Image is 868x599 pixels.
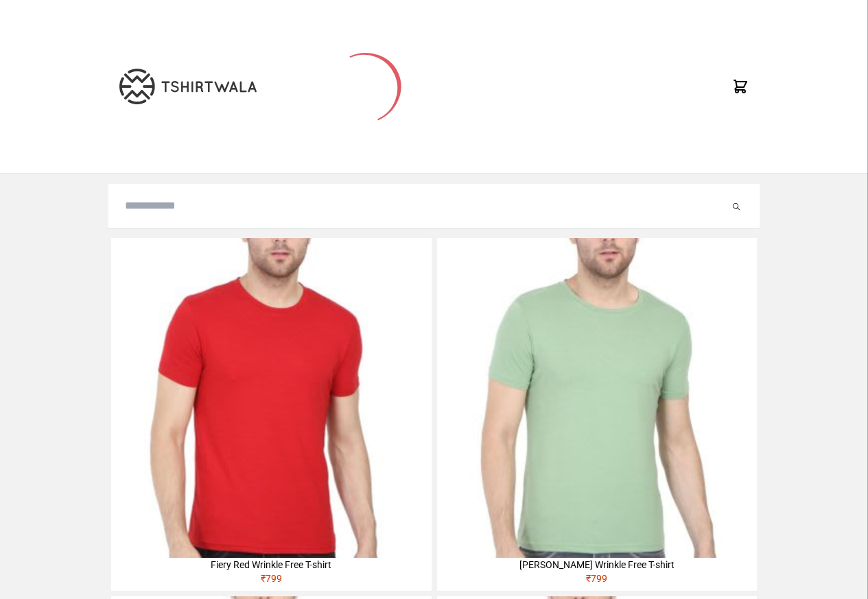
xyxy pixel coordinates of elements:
img: TW-LOGO-400-104.png [119,69,257,104]
div: [PERSON_NAME] Wrinkle Free T-shirt [437,558,757,572]
div: ₹ 799 [111,572,431,591]
img: 4M6A2225-320x320.jpg [111,238,431,558]
a: Fiery Red Wrinkle Free T-shirt₹799 [111,238,431,591]
div: ₹ 799 [437,572,757,591]
button: Submit your search query. [729,198,743,214]
img: 4M6A2211-320x320.jpg [437,238,757,558]
a: [PERSON_NAME] Wrinkle Free T-shirt₹799 [437,238,757,591]
div: Fiery Red Wrinkle Free T-shirt [111,558,431,572]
